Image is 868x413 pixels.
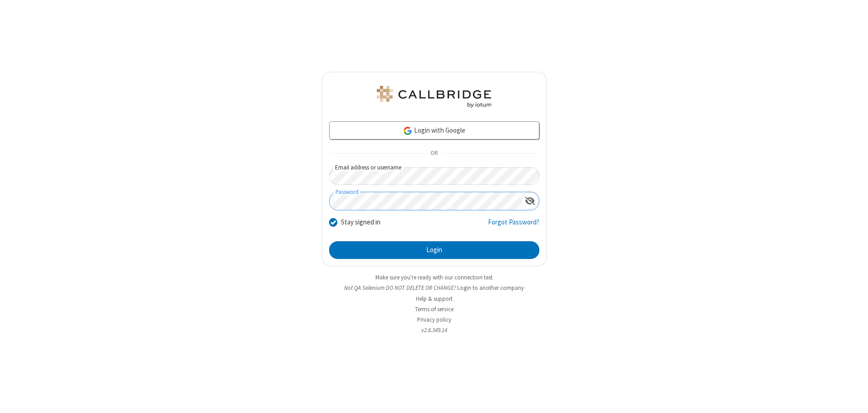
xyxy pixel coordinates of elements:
img: QA Selenium DO NOT DELETE OR CHANGE [375,86,493,108]
a: Terms of service [415,305,454,313]
li: Not QA Selenium DO NOT DELETE OR CHANGE? [322,284,547,292]
input: Password [330,192,521,210]
img: google-icon.png [403,126,413,136]
button: Login to another company [457,284,524,292]
button: Login [329,241,539,259]
div: Show password [521,192,539,209]
li: v2.6.349.14 [322,326,547,334]
label: Stay signed in [341,217,380,228]
span: OR [427,147,441,160]
a: Login with Google [329,121,539,139]
a: Help & support [416,295,453,303]
a: Privacy policy [417,316,451,323]
a: Make sure you're ready with our connection test [375,274,493,281]
a: Forgot Password? [488,217,539,234]
input: Email address or username [329,167,539,185]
